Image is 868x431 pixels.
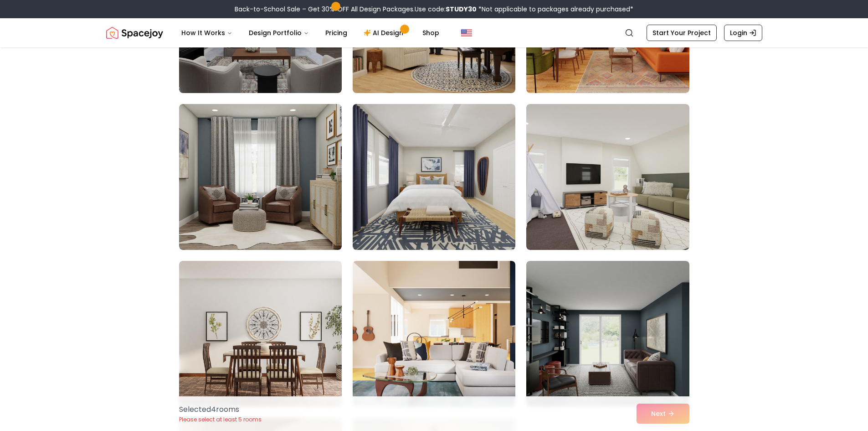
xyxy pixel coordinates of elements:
[415,24,447,42] a: Shop
[179,404,262,415] p: Selected 4 room s
[647,25,717,41] a: Start Your Project
[179,261,342,407] img: Room room-76
[353,104,515,250] img: Room room-74
[106,18,762,47] nav: Global
[241,24,316,42] button: Design Portfolio
[415,5,477,14] span: Use code:
[179,416,262,423] p: Please select at least 5 rooms
[724,25,762,41] a: Login
[106,24,163,42] a: Spacejoy
[461,27,472,38] img: United States
[526,104,689,250] img: Room room-75
[179,104,342,250] img: Room room-73
[235,5,633,14] div: Back-to-School Sale – Get 30% OFF All Design Packages.
[174,24,240,42] button: How It Works
[106,24,163,42] img: Spacejoy Logo
[526,261,689,407] img: Room room-78
[477,5,633,14] span: *Not applicable to packages already purchased*
[353,261,515,407] img: Room room-77
[318,24,354,42] a: Pricing
[446,5,477,14] b: STUDY30
[356,24,413,42] a: AI Design
[174,24,447,42] nav: Main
